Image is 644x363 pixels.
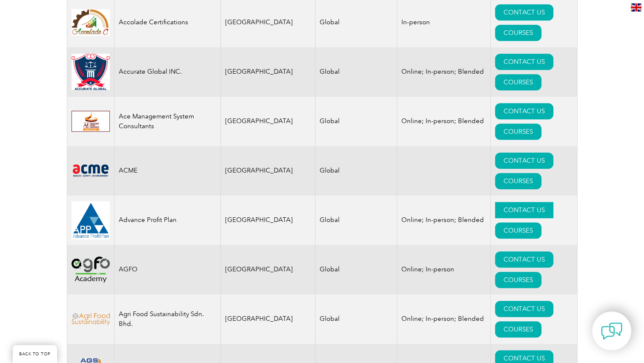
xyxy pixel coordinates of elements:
a: CONTACT US [495,202,553,218]
a: BACK TO TOP [13,345,57,363]
a: CONTACT US [495,4,553,20]
td: Advance Profit Plan [114,196,220,245]
a: CONTACT US [495,153,553,169]
img: 0f03f964-e57c-ec11-8d20-002248158ec2-logo.png [72,163,110,179]
a: COURSES [495,321,541,337]
td: Global [315,196,397,245]
td: ACME [114,146,220,196]
img: f9836cf2-be2c-ed11-9db1-00224814fd52-logo.png [72,313,110,325]
img: 2d900779-188b-ea11-a811-000d3ae11abd-logo.png [72,256,110,282]
td: [GEOGRAPHIC_DATA] [220,47,315,97]
td: Global [315,97,397,146]
a: COURSES [495,124,541,140]
td: Online; In-person [397,245,491,294]
a: COURSES [495,272,541,288]
td: Agri Food Sustainability Sdn. Bhd. [114,294,220,344]
img: 1a94dd1a-69dd-eb11-bacb-002248159486-logo.jpg [72,9,110,36]
img: 306afd3c-0a77-ee11-8179-000d3ae1ac14-logo.jpg [72,111,110,132]
td: AGFO [114,245,220,294]
img: cd2924ac-d9bc-ea11-a814-000d3a79823d-logo.jpg [72,201,110,239]
a: CONTACT US [495,54,553,70]
a: CONTACT US [495,301,553,317]
img: contact-chat.png [601,320,622,342]
td: Ace Management System Consultants [114,97,220,146]
a: CONTACT US [495,251,553,268]
img: a034a1f6-3919-f011-998a-0022489685a1-logo.png [72,54,110,90]
a: COURSES [495,25,541,41]
td: Global [315,245,397,294]
img: en [631,3,641,12]
td: Online; In-person; Blended [397,97,491,146]
a: COURSES [495,222,541,239]
td: [GEOGRAPHIC_DATA] [220,294,315,344]
td: Global [315,294,397,344]
td: Global [315,146,397,196]
a: COURSES [495,74,541,90]
td: [GEOGRAPHIC_DATA] [220,245,315,294]
td: Online; In-person; Blended [397,196,491,245]
td: Global [315,47,397,97]
td: [GEOGRAPHIC_DATA] [220,146,315,196]
td: Online; In-person; Blended [397,294,491,344]
td: Accurate Global INC. [114,47,220,97]
a: CONTACT US [495,103,553,119]
a: COURSES [495,173,541,189]
td: [GEOGRAPHIC_DATA] [220,196,315,245]
td: [GEOGRAPHIC_DATA] [220,97,315,146]
td: Online; In-person; Blended [397,47,491,97]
